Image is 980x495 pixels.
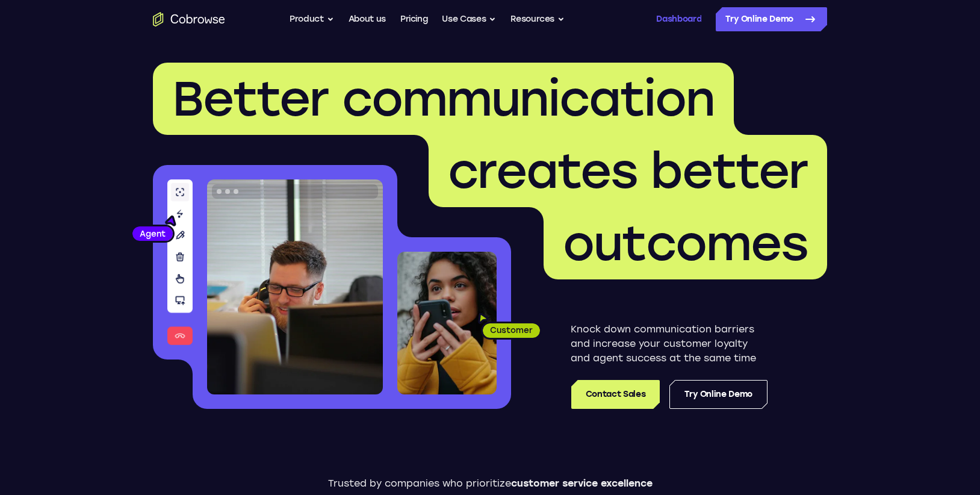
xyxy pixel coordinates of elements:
[207,179,383,394] img: A customer support agent talking on the phone
[153,12,225,26] a: Go to the home page
[400,7,428,31] a: Pricing
[716,7,827,31] a: Try Online Demo
[656,7,701,31] a: Dashboard
[510,7,565,31] button: Resources
[290,7,334,31] button: Product
[442,7,496,31] button: Use Cases
[571,322,768,366] p: Knock down communication barriers and increase your customer loyalty and agent success at the sam...
[397,252,497,394] img: A customer holding their phone
[172,70,715,128] span: Better communication
[563,214,808,272] span: outcomes
[669,380,768,409] a: Try Online Demo
[349,7,386,31] a: About us
[511,478,653,489] span: customer service excellence
[448,142,808,200] span: creates better
[571,380,660,409] a: Contact Sales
